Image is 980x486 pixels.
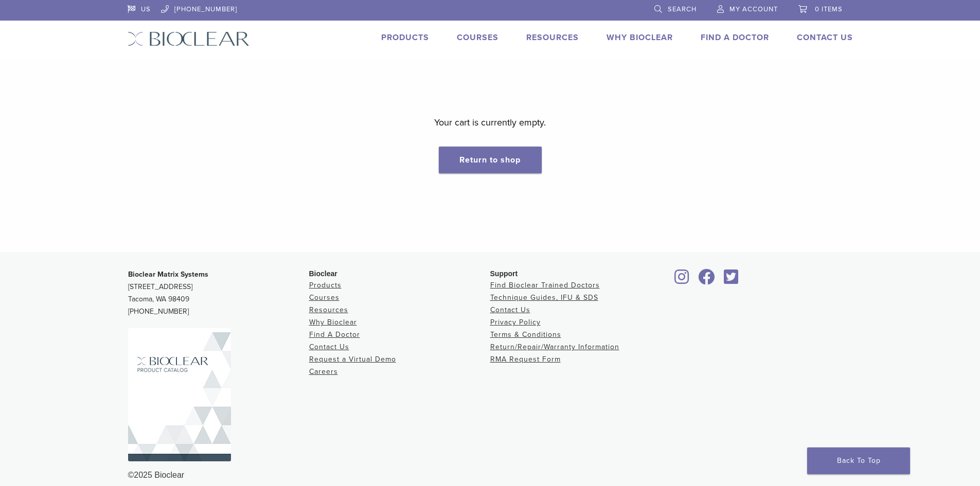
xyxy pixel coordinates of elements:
[490,293,598,302] a: Technique Guides, IFU & SDS
[807,447,910,474] a: Back To Top
[309,330,360,339] a: Find A Doctor
[128,268,309,318] p: [STREET_ADDRESS] Tacoma, WA 98409 [PHONE_NUMBER]
[128,31,250,46] img: Bioclear
[128,469,852,481] div: ©2025 Bioclear
[309,293,340,302] a: Courses
[309,305,348,314] a: Resources
[797,32,853,43] a: Contact Us
[721,275,742,285] a: Bioclear
[607,32,673,43] a: Why Bioclear
[434,115,546,130] p: Your cart is currently empty.
[457,32,498,43] a: Courses
[490,330,561,339] a: Terms & Conditions
[695,275,719,285] a: Bioclear
[490,355,561,364] a: RMA Request Form
[309,343,349,351] a: Contact Us
[128,270,208,279] strong: Bioclear Matrix Systems
[671,275,693,285] a: Bioclear
[701,32,769,43] a: Find A Doctor
[526,32,579,43] a: Resources
[309,269,337,278] span: Bioclear
[128,328,231,461] img: Bioclear
[309,318,357,327] a: Why Bioclear
[815,5,843,13] span: 0 items
[309,355,396,364] a: Request a Virtual Demo
[490,269,518,278] span: Support
[439,147,542,173] a: Return to shop
[490,281,600,290] a: Find Bioclear Trained Doctors
[309,281,342,290] a: Products
[490,305,530,314] a: Contact Us
[381,32,429,43] a: Products
[490,343,619,351] a: Return/Repair/Warranty Information
[668,5,697,13] span: Search
[729,5,778,13] span: My Account
[309,367,338,376] a: Careers
[490,318,541,327] a: Privacy Policy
